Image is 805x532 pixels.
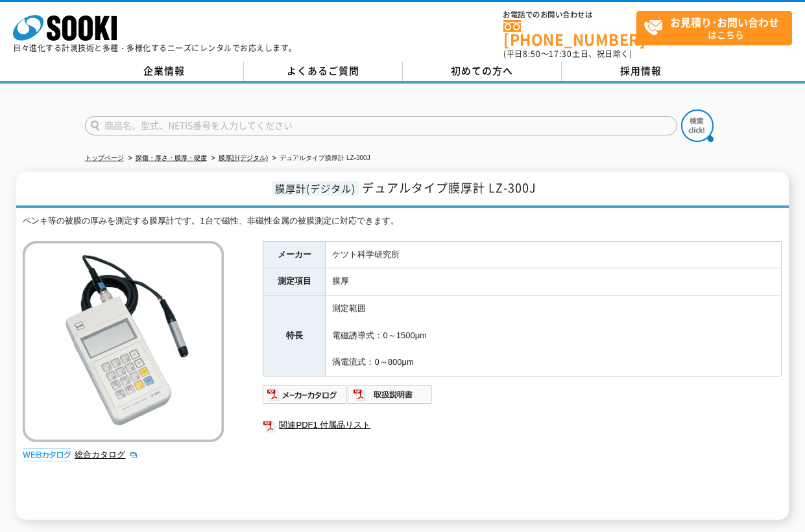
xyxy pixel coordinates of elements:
[23,241,224,442] img: デュアルタイプ膜厚計 LZ-300J
[326,268,782,295] td: 膜厚
[219,154,269,161] a: 膜厚計(デジタル)
[503,48,632,60] span: (平日 ～ 土日、祝日除く)
[244,62,403,81] a: よくあるご質問
[362,179,536,196] span: デュアルタイプ膜厚計 LZ-300J
[263,241,326,268] th: メーカー
[270,152,370,165] li: デュアルタイプ膜厚計 LZ-300J
[263,393,348,402] a: メーカーカタログ
[136,154,207,161] a: 探傷・厚さ・膜厚・硬度
[326,241,782,268] td: ケツト科学研究所
[503,11,636,19] span: お電話でのお問い合わせは
[636,11,792,45] a: お見積り･お問い合わせはこちら
[348,384,433,405] img: 取扱説明書
[85,62,244,81] a: 企業情報
[451,64,513,78] span: 初めての方へ
[670,14,779,30] strong: お見積り･お問い合わせ
[681,110,714,142] img: btn_search.png
[503,20,636,47] a: [PHONE_NUMBER]
[272,181,359,196] span: 膜厚計(デジタル)
[549,48,572,60] span: 17:30
[75,450,138,459] a: 総合カタログ
[263,384,348,405] img: メーカーカタログ
[562,62,721,81] a: 採用情報
[326,295,782,376] td: 測定範囲 電磁誘導式：0～1500μm 渦電流式：0～800μm
[13,44,297,52] p: 日々進化する計測技術と多種・多様化するニーズにレンタルでお応えします。
[263,417,782,434] a: 関連PDF1 付属品リスト
[348,393,433,402] a: 取扱説明書
[643,12,791,44] span: はこちら
[85,154,124,161] a: トップページ
[263,295,326,376] th: 特長
[403,62,562,81] a: 初めての方へ
[523,48,541,60] span: 8:50
[23,214,782,228] div: ペンキ等の被膜の厚みを測定する膜厚計です。1台で磁性、非磁性金属の被膜測定に対応できます。
[263,268,326,295] th: 測定項目
[85,116,677,135] input: 商品名、型式、NETIS番号を入力してください
[23,448,71,461] img: webカタログ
